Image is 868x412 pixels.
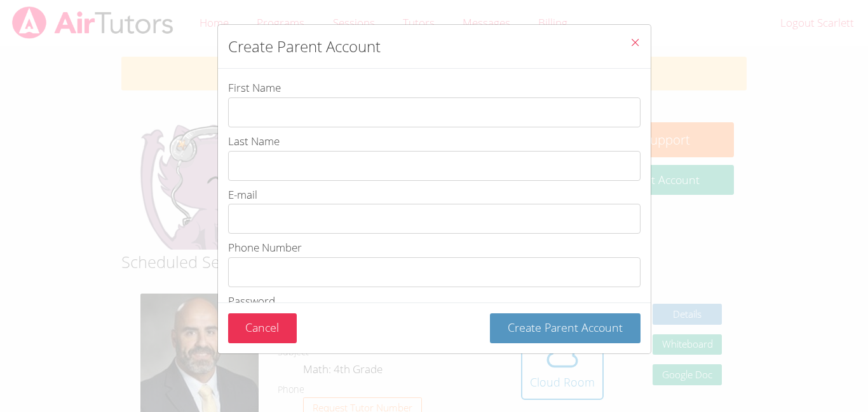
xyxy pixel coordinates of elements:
[228,313,297,343] button: Cancel
[228,294,275,308] span: Password
[228,187,257,202] span: E-mail
[508,320,623,335] span: Create Parent Account
[228,35,381,58] h2: Create Parent Account
[228,204,641,234] input: E-mail
[228,257,641,287] input: Phone Number
[228,80,281,95] span: First Name
[228,134,280,148] span: Last Name
[228,151,641,181] input: Last Name
[228,97,641,127] input: First Name
[228,240,302,255] span: Phone Number
[620,25,651,64] button: Close
[490,313,641,343] button: Create Parent Account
